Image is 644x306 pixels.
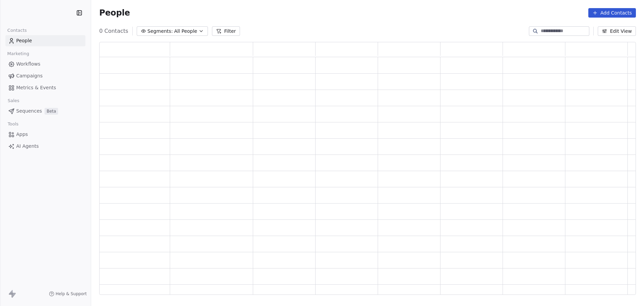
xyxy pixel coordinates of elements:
[5,70,85,81] a: Campaigns
[5,141,85,152] a: AI Agents
[5,119,21,129] span: Tools
[598,26,636,36] button: Edit View
[174,28,197,35] span: All People
[49,291,87,297] a: Help & Support
[16,131,28,138] span: Apps
[56,291,87,297] span: Help & Support
[4,49,32,59] span: Marketing
[16,61,41,68] span: Workflows
[16,143,39,150] span: AI Agents
[16,37,32,44] span: People
[45,108,58,115] span: Beta
[147,28,173,35] span: Segments:
[99,8,130,18] span: People
[16,108,42,115] span: Sequences
[5,82,85,93] a: Metrics & Events
[99,27,128,35] span: 0 Contacts
[5,129,85,140] a: Apps
[16,72,43,79] span: Campaigns
[588,8,636,18] button: Add Contacts
[212,26,240,36] button: Filter
[4,25,30,36] span: Contacts
[5,35,85,46] a: People
[16,84,56,91] span: Metrics & Events
[5,96,22,106] span: Sales
[5,58,85,70] a: Workflows
[5,105,85,117] a: SequencesBeta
